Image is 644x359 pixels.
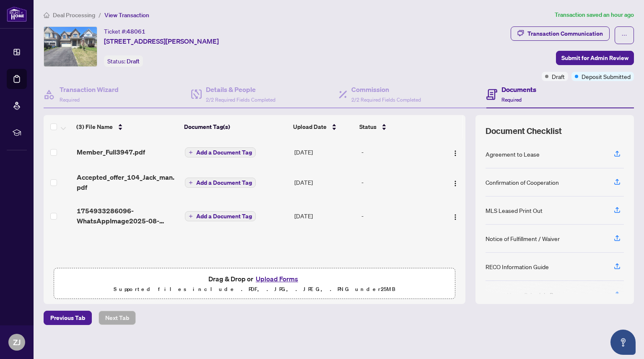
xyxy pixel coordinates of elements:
span: View Transaction [104,11,149,19]
button: Submit for Admin Review [556,51,634,65]
span: Required [60,97,80,103]
article: Transaction saved an hour ago [555,10,634,20]
span: plus [189,181,193,185]
img: IMG-E12313970_1.jpg [44,27,97,66]
span: 48061 [127,28,145,35]
span: Drag & Drop orUpload FormsSupported files include .PDF, .JPG, .JPEG, .PNG under25MB [54,268,455,299]
span: Status [359,122,377,131]
span: Add a Document Tag [196,180,252,186]
div: Ticket #: [104,26,145,36]
span: Draft [127,58,140,65]
h4: Commission [351,84,421,94]
button: Logo [449,176,462,189]
div: Confirmation of Cooperation [486,178,559,187]
div: MLS Leased Print Out [486,206,543,215]
div: - [361,147,439,157]
button: Add a Document Tag [185,211,256,221]
h4: Documents [501,84,536,94]
td: [DATE] [291,199,358,233]
th: Document Tag(s) [181,115,289,139]
span: home [44,12,49,18]
button: Add a Document Tag [185,178,256,188]
img: Logo [452,150,459,157]
th: (3) File Name [73,115,181,139]
span: plus [189,150,193,155]
button: Open asap [610,330,636,355]
span: [STREET_ADDRESS][PERSON_NAME] [104,36,219,46]
div: Status: [104,55,143,67]
th: Upload Date [290,115,356,139]
li: / [99,10,101,20]
span: Draft [552,72,565,81]
button: Add a Document Tag [185,147,256,157]
span: (3) File Name [76,122,113,131]
h4: Details & People [206,84,275,94]
span: Previous Tab [50,311,85,325]
div: Transaction Communication [527,27,603,40]
button: Add a Document Tag [185,177,256,188]
div: Agreement to Lease [486,149,540,159]
button: Transaction Communication [511,26,610,41]
span: Document Checklist [486,125,562,137]
span: Deal Processing [53,11,95,19]
img: logo [7,6,27,22]
span: Accepted_offer_104_Jack_man.pdf [77,172,179,192]
span: 2/2 Required Fields Completed [351,97,421,103]
button: Add a Document Tag [185,147,256,158]
div: - [361,178,439,187]
button: Previous Tab [44,311,92,325]
span: 1754933286096-WhatsAppImage2025-08-11at12229PM.jpeg [77,206,179,226]
button: Upload Forms [253,273,301,284]
td: [DATE] [291,139,358,165]
p: Supported files include .PDF, .JPG, .JPEG, .PNG under 25 MB [59,284,450,294]
button: Logo [449,209,462,223]
div: Notice of Fulfillment / Waiver [486,234,560,243]
span: Add a Document Tag [196,149,252,155]
span: ellipsis [621,32,627,38]
span: 2/2 Required Fields Completed [206,97,275,103]
th: Status [356,115,439,139]
span: Submit for Admin Review [561,51,628,65]
div: RECO Information Guide [486,262,549,271]
button: Logo [449,145,462,159]
h4: Transaction Wizard [60,84,119,94]
span: ZJ [13,336,21,348]
td: [DATE] [291,165,358,199]
span: Upload Date [293,122,327,131]
span: Deposit Submitted [582,72,631,81]
span: Required [501,97,522,103]
span: Drag & Drop or [208,273,301,284]
span: Add a Document Tag [196,213,252,219]
span: plus [189,214,193,218]
span: Member_Full3947.pdf [77,147,145,157]
img: Logo [452,214,459,220]
img: Logo [452,180,459,187]
button: Next Tab [99,311,136,325]
div: - [361,211,439,220]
